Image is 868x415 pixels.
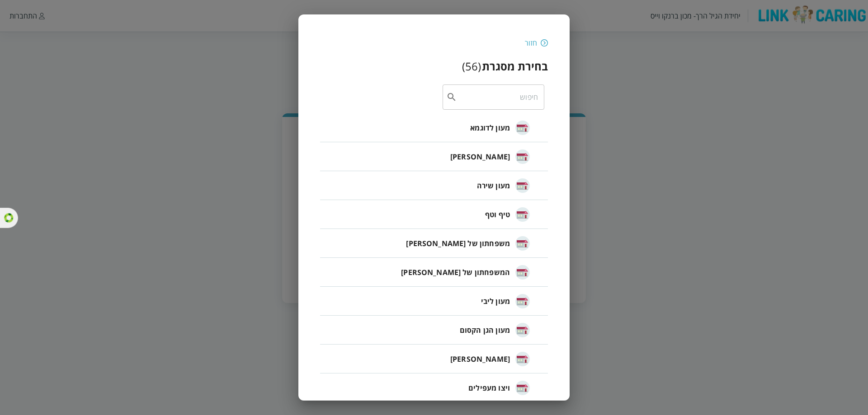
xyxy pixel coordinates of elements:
[515,323,530,337] img: מעון הגן הקסום
[525,38,537,48] div: חזור
[406,238,510,249] span: משפחתון של [PERSON_NAME]
[477,180,510,191] span: מעון שירה
[470,122,510,133] span: מעון לדוגמא
[485,209,510,220] span: טיף וטף
[515,381,530,395] img: ויצו מעפילים
[482,59,548,74] h3: בחירת מסגרת
[468,382,510,393] span: ויצו מעפילים
[515,352,530,366] img: רפפורט ויצו
[481,296,510,307] span: מעון ליבי
[541,39,548,47] img: חזור
[515,207,530,222] img: טיף וטף
[450,354,510,364] span: [PERSON_NAME]
[515,121,530,135] img: מעון לדוגמא
[450,151,510,162] span: [PERSON_NAME]
[515,178,530,193] img: מעון שירה
[460,325,510,336] span: מעון הגן הקסום
[457,84,538,110] input: חיפוש
[515,236,530,251] img: משפחתון של כוכבה
[515,149,530,164] img: חיה חבד
[462,59,481,74] div: ( 56 )
[515,265,530,280] img: המשפחתון של תמי
[515,294,530,308] img: מעון ליבי
[401,267,510,278] span: המשפחתון של [PERSON_NAME]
